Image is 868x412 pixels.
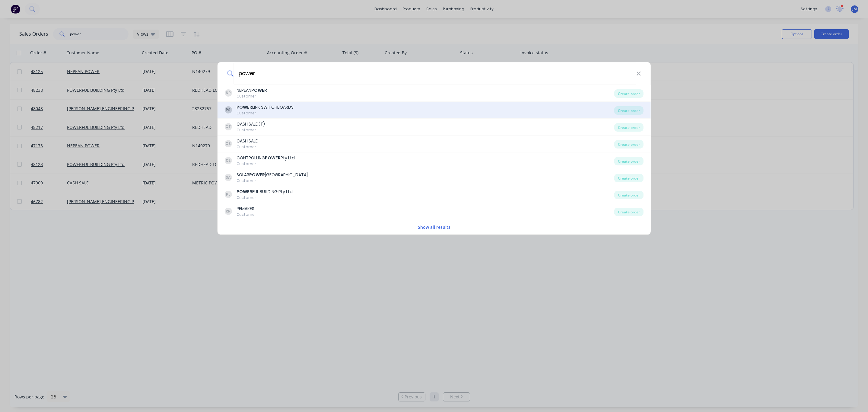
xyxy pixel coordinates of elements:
b: POWER [237,104,252,110]
button: Show all results [416,224,452,231]
b: POWER [251,87,267,93]
div: Customer [237,195,293,200]
div: Customer [237,127,265,133]
div: Create order [614,123,644,132]
div: Customer [237,110,294,116]
div: PL [224,191,232,198]
b: POWER [249,172,265,178]
input: Enter a customer name to create a new order... [234,62,636,85]
b: POWER [237,189,252,195]
div: Create order [614,191,644,199]
div: NP [224,89,232,97]
div: Create order [614,208,644,216]
div: NEPEAN [237,87,267,94]
div: SOLAR [GEOGRAPHIC_DATA] [237,172,308,178]
div: LINK SWITCHBOARDS [237,104,294,110]
div: REMAKES [237,206,256,212]
div: PS [224,106,232,113]
div: Customer [237,212,256,217]
div: Customer [237,94,267,99]
div: CS [224,140,232,147]
div: Create order [614,174,644,182]
div: FUL BUILDING Pty Ltd [237,189,293,195]
div: Customer [237,161,295,167]
div: Create order [614,157,644,165]
div: CONTROLLING Pty Ltd [237,155,295,161]
div: SA [224,174,232,181]
div: CASH SALE [237,138,258,144]
div: RR [224,208,232,215]
div: Customer [237,144,258,150]
div: Customer [237,178,308,184]
div: CL [224,157,232,164]
div: Create order [614,140,644,149]
div: Create order [614,106,644,115]
div: CASH SALE (T) [237,121,265,127]
b: POWER [265,155,281,161]
div: CT [224,123,232,130]
div: Create order [614,89,644,98]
